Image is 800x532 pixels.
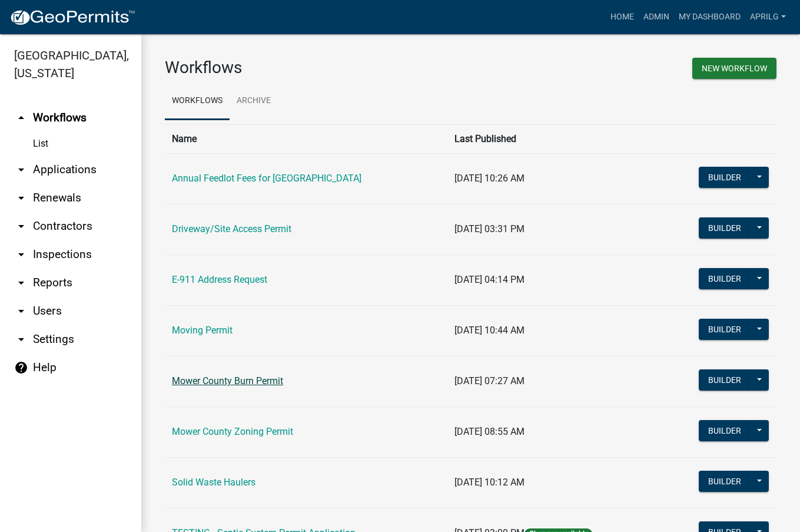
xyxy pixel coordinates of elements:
[165,82,230,120] a: Workflows
[172,173,361,184] a: Annual Feedlot Fees for [GEOGRAPHIC_DATA]
[230,82,278,120] a: Archive
[699,268,751,289] button: Builder
[692,58,776,79] button: New Workflow
[699,369,751,391] button: Builder
[699,471,751,492] button: Builder
[454,477,525,488] span: [DATE] 10:12 AM
[454,274,525,285] span: [DATE] 04:14 PM
[606,6,639,28] a: Home
[172,477,255,488] a: Solid Waste Haulers
[14,361,28,375] i: help
[14,219,28,233] i: arrow_drop_down
[14,191,28,205] i: arrow_drop_down
[745,6,791,28] a: aprilg
[454,375,525,386] span: [DATE] 07:27 AM
[14,111,28,125] i: arrow_drop_up
[165,58,462,78] h3: Workflows
[454,426,525,437] span: [DATE] 08:55 AM
[454,173,525,184] span: [DATE] 10:26 AM
[454,223,525,234] span: [DATE] 03:31 PM
[172,426,293,437] a: Mower County Zoning Permit
[172,325,233,336] a: Moving Permit
[699,217,751,239] button: Builder
[14,163,28,177] i: arrow_drop_down
[674,6,745,28] a: My Dashboard
[172,223,291,234] a: Driveway/Site Access Permit
[14,276,28,290] i: arrow_drop_down
[699,420,751,441] button: Builder
[14,304,28,318] i: arrow_drop_down
[699,319,751,340] button: Builder
[172,375,283,386] a: Mower County Burn Permit
[639,6,674,28] a: Admin
[14,332,28,346] i: arrow_drop_down
[454,325,525,336] span: [DATE] 10:44 AM
[699,167,751,188] button: Builder
[172,274,267,285] a: E-911 Address Request
[447,124,658,153] th: Last Published
[165,124,447,153] th: Name
[14,247,28,262] i: arrow_drop_down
